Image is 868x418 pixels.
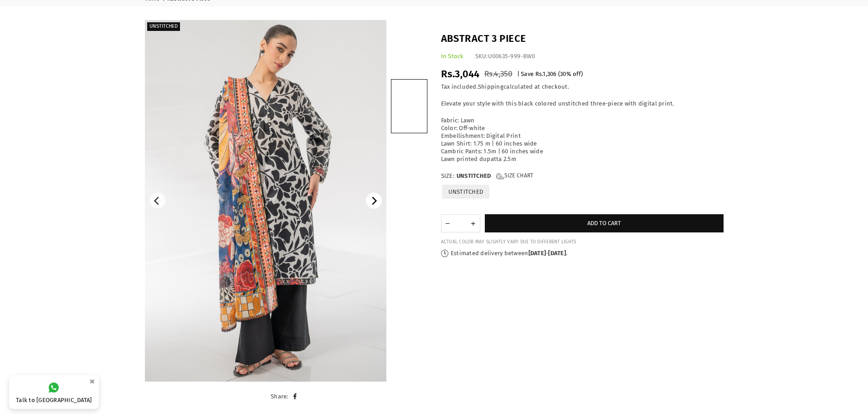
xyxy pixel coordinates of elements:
span: Rs.1,306 [535,71,557,77]
button: Add to cart [485,214,724,232]
span: Add to cart [587,220,621,227]
span: Rs.4,350 [484,69,513,79]
span: Rs.3,044 [441,68,480,80]
span: 30 [560,71,566,77]
span: Share: [271,393,288,400]
a: Shipping [478,83,503,91]
time: [DATE] [548,250,566,257]
p: Estimated delivery between - . [441,250,724,257]
div: Tax included. calculated at checkout. [441,83,724,91]
a: Size Chart [496,172,533,180]
span: Save [521,71,534,77]
span: In Stock [441,53,464,60]
label: Size: [441,172,724,180]
span: ( % off) [558,71,583,77]
p: Fabric: Lawn Color: Off-white Embellishment: Digital Print Lawn Shirt: 1.75 m | 60 inches wide Ca... [441,117,724,163]
quantity-input: Quantity [441,214,480,232]
div: ACTUAL COLOR MAY SLIGHTLY VARY DUE TO DIFFERENT LIGHTS [441,239,724,245]
button: Previous [149,193,165,209]
span: UNSTITCHED [457,172,491,180]
button: × [87,374,98,389]
span: U00635-999-BW0 [488,53,535,60]
label: Unstitched [147,22,180,31]
h1: Abstract 3 Piece [441,32,724,46]
img: Abstract 3 Piece [145,20,386,382]
button: Next [366,193,382,209]
p: Elevate your style with this black colored unstitched three-piece with digital print. [441,100,724,108]
time: [DATE] [529,250,546,257]
div: SKU: [475,53,535,60]
a: Talk to [GEOGRAPHIC_DATA] [9,375,99,409]
label: UNSTITCHED [441,184,491,200]
span: | [517,71,519,77]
